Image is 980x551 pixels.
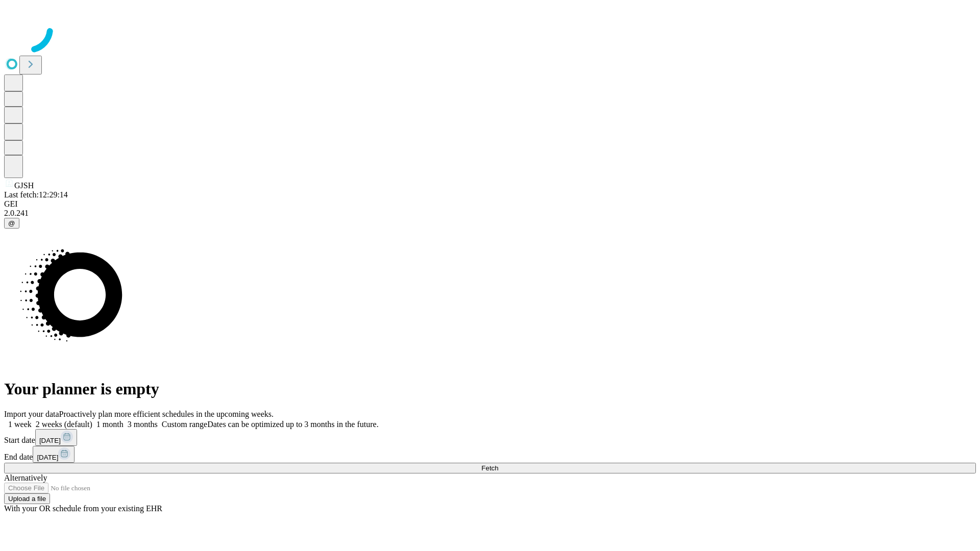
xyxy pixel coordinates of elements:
[8,420,32,429] span: 1 week
[4,380,976,398] h1: Your planner is empty
[4,209,976,218] div: 2.0.241
[4,504,162,513] span: With your OR schedule from your existing EHR
[96,420,124,429] span: 1 month
[35,429,77,446] button: [DATE]
[8,219,15,227] span: @
[36,420,92,429] span: 2 weeks (default)
[4,410,59,418] span: Import your data
[481,464,498,472] span: Fetch
[4,473,47,482] span: Alternatively
[4,493,50,504] button: Upload a file
[37,454,58,461] span: [DATE]
[128,420,158,429] span: 3 months
[4,190,68,199] span: Last fetch: 12:29:14
[207,420,378,429] span: Dates can be optimized up to 3 months in the future.
[4,199,976,209] div: GEI
[4,463,976,473] button: Fetch
[33,446,75,463] button: [DATE]
[162,420,207,429] span: Custom range
[14,181,34,190] span: GJSH
[39,437,61,444] span: [DATE]
[59,410,274,418] span: Proactively plan more efficient schedules in the upcoming weeks.
[4,429,976,446] div: Start date
[4,218,19,229] button: @
[4,446,976,463] div: End date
